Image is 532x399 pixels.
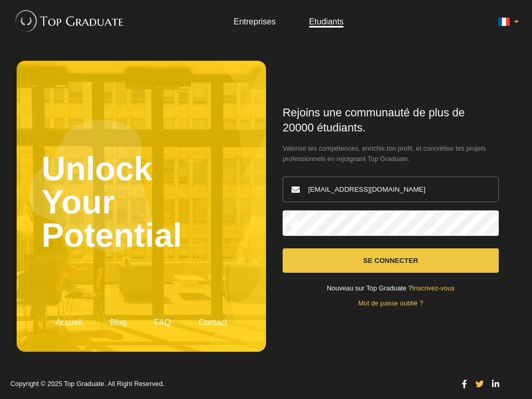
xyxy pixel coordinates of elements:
img: Top Graduate [10,5,124,36]
a: Entreprises [234,17,276,26]
a: Blog [110,318,127,327]
a: Contact [198,318,227,327]
a: Inscrivez-vous [412,284,455,292]
a: Etudiants [309,17,344,26]
h1: Rejoins une communauté de plus de 20000 étudiants. [283,105,499,136]
p: Copyright © 2025 Top Graduate. All Right Reserved. [10,381,450,388]
a: Accueil [56,318,83,327]
a: Mot de passe oublié ? [358,299,423,307]
h2: Unlock Your Potential [42,86,241,318]
a: FAQ [154,318,171,327]
input: Email [283,177,499,202]
div: Nouveau sur Top Graduate ? [283,285,499,292]
button: Se connecter [283,248,499,273]
span: Valorise tes compétences, enrichis ton profil, et concrétise tes projets professionnels en rejoig... [283,143,499,164]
